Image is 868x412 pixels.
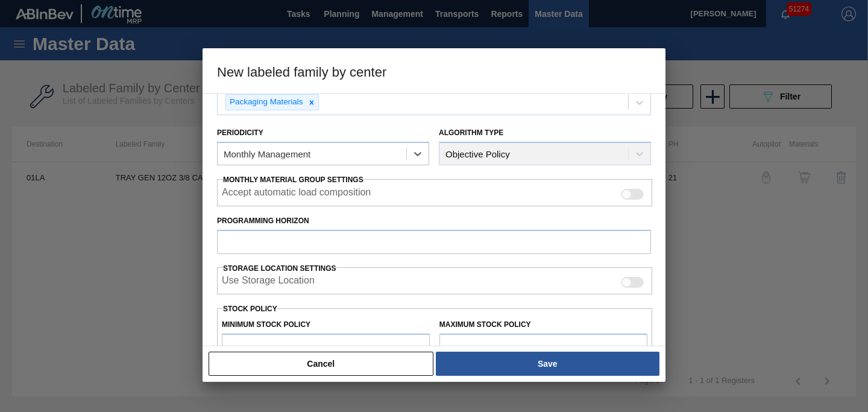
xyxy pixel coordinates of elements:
h3: New labeled family by center [203,48,665,94]
label: When enabled, the system will display stocks from different storage locations. [222,275,315,290]
span: Monthly Material Group Settings [223,176,363,184]
label: Maximum Stock Policy [439,320,531,329]
button: Cancel [209,352,433,376]
label: Periodicity [217,128,263,137]
label: Programming Horizon [217,212,651,230]
label: Accept automatic load composition [222,187,371,201]
span: Storage Location Settings [223,264,336,273]
button: Save [436,352,659,376]
label: Algorithm Type [439,128,503,137]
label: Stock Policy [223,305,277,313]
div: Monthly Management [224,149,310,159]
div: Packaging Materials [226,95,305,110]
label: Minimum Stock Policy [222,320,310,329]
